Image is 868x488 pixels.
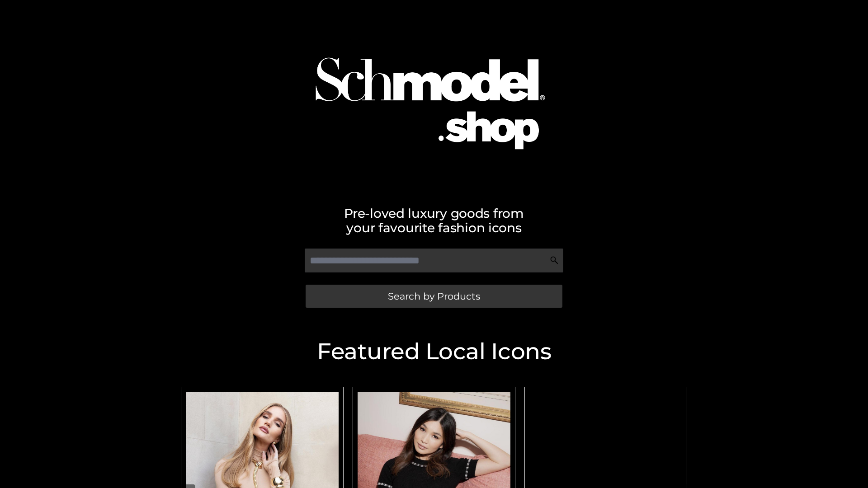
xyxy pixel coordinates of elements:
[176,206,692,235] h2: Pre-loved luxury goods from your favourite fashion icons
[388,291,480,301] span: Search by Products
[176,340,692,363] h2: Featured Local Icons​
[550,256,559,265] img: Search Icon
[306,285,562,308] a: Search by Products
